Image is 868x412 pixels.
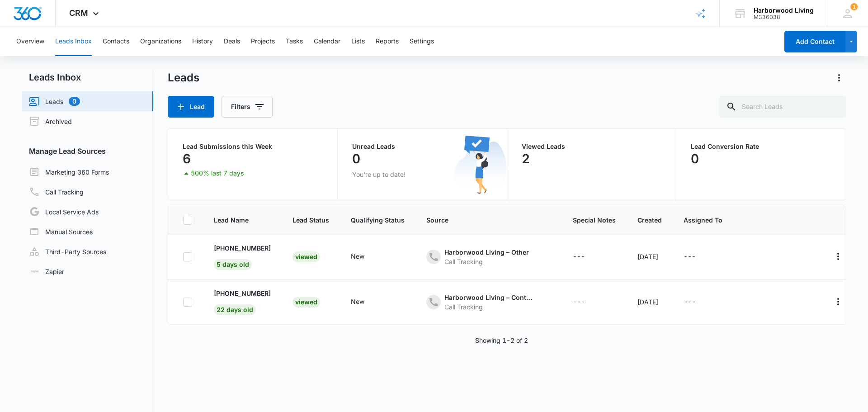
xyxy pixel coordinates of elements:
[637,297,662,307] div: [DATE]
[850,3,858,10] div: notifications count
[691,143,831,150] p: Lead Conversion Rate
[55,27,92,56] button: Leads Inbox
[183,143,323,150] p: Lead Submissions this Week
[444,302,535,312] div: Call Tracking
[191,170,244,176] p: 500% last 7 days
[214,243,271,268] a: [PHONE_NUMBER]5 days old
[426,293,551,312] div: - - Select to Edit Field
[832,71,846,85] button: Actions
[140,27,181,56] button: Organizations
[522,152,530,166] p: 2
[831,249,845,264] button: Actions
[29,226,93,237] a: Manual Sources
[251,27,275,56] button: Projects
[214,304,256,315] span: 22 days old
[222,96,273,118] button: Filters
[192,27,213,56] button: History
[351,27,365,56] button: Lists
[573,251,601,262] div: - - Select to Edit Field
[168,71,199,85] h1: Leads
[214,259,252,270] span: 5 days old
[29,166,109,177] a: Marketing 360 Forms
[784,31,845,52] button: Add Contact
[29,186,84,197] a: Call Tracking
[850,3,858,10] span: 1
[426,215,551,225] span: Source
[351,251,364,261] div: New
[573,297,601,308] div: - - Select to Edit Field
[286,27,303,56] button: Tasks
[352,143,492,150] p: Unread Leads
[573,297,585,308] div: ---
[410,27,434,56] button: Settings
[351,297,364,306] div: New
[292,215,329,225] span: Lead Status
[573,251,585,262] div: ---
[29,267,64,276] a: Zapier
[351,297,381,308] div: - - Select to Edit Field
[29,96,80,107] a: Leads0
[637,215,662,225] span: Created
[831,294,845,309] button: Actions
[351,251,381,262] div: - - Select to Edit Field
[475,336,528,345] p: Showing 1-2 of 2
[69,8,88,18] span: CRM
[444,247,529,257] div: Harborwood Living – Other
[214,289,271,313] a: [PHONE_NUMBER]22 days old
[426,247,545,266] div: - - Select to Edit Field
[214,215,271,225] span: Lead Name
[754,14,814,20] div: account id
[691,152,699,166] p: 0
[684,297,712,308] div: - - Select to Edit Field
[684,251,696,262] div: ---
[684,297,696,308] div: ---
[214,243,271,253] p: [PHONE_NUMBER]
[224,27,240,56] button: Deals
[522,143,662,150] p: Viewed Leads
[29,246,106,257] a: Third-Party Sources
[719,96,846,118] input: Search Leads
[684,251,712,262] div: - - Select to Edit Field
[573,215,616,225] span: Special Notes
[16,27,44,56] button: Overview
[29,206,99,217] a: Local Service Ads
[292,253,320,260] a: Viewed
[103,27,129,56] button: Contacts
[376,27,399,56] button: Reports
[352,152,360,166] p: 0
[22,71,153,84] h2: Leads Inbox
[292,298,320,306] a: Viewed
[314,27,340,56] button: Calendar
[168,96,214,118] button: Lead
[352,170,492,179] p: You’re up to date!
[183,152,191,166] p: 6
[637,252,662,261] div: [DATE]
[22,146,153,156] h3: Manage Lead Sources
[684,215,722,225] span: Assigned To
[29,116,72,127] a: Archived
[214,289,271,298] p: [PHONE_NUMBER]
[444,257,529,266] div: Call Tracking
[292,297,320,308] div: Viewed
[351,215,405,225] span: Qualifying Status
[292,251,320,262] div: Viewed
[444,293,535,302] div: Harborwood Living – Content
[754,7,814,14] div: account name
